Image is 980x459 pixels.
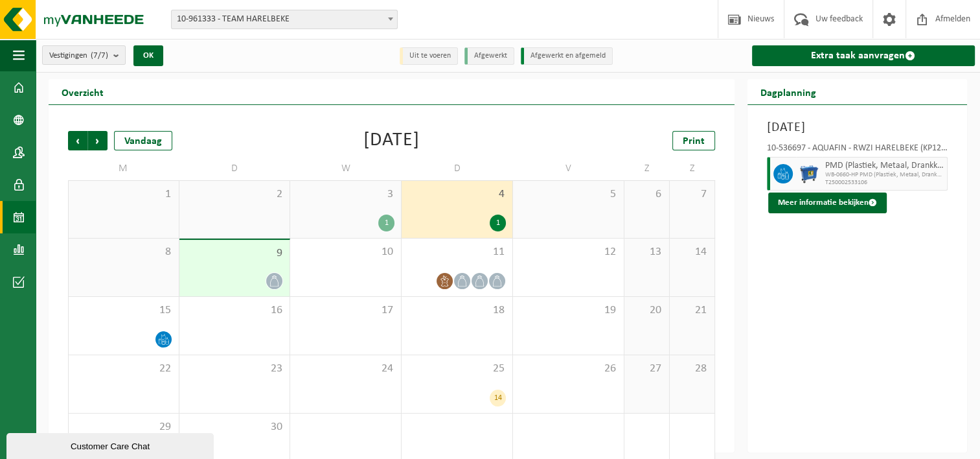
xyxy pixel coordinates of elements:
[75,245,172,259] span: 8
[75,420,172,434] span: 29
[752,45,975,66] a: Extra taak aanvragen
[490,215,506,231] div: 1
[676,245,708,259] span: 14
[42,45,126,65] button: Vestigingen(7/7)
[767,144,948,157] div: 10-536697 - AQUAFIN - RWZI HARELBEKE (KP12) - [GEOGRAPHIC_DATA]
[676,362,708,376] span: 28
[408,303,506,318] span: 18
[519,187,617,202] span: 5
[676,303,708,318] span: 21
[75,303,172,318] span: 15
[825,171,944,179] span: WB-0660-HP PMD (Plastiek, Metaal, Drankkartons) (bedrijven)
[490,390,506,406] div: 14
[408,245,506,259] span: 11
[672,131,715,150] a: Print
[825,179,944,187] span: T250002533106
[747,79,829,104] h2: Dagplanning
[171,10,398,29] span: 10-961333 - TEAM HARELBEKE
[114,131,172,150] div: Vandaag
[6,430,216,459] iframe: chat widget
[631,187,663,202] span: 6
[49,79,117,104] h2: Overzicht
[825,161,944,171] span: PMD (Plastiek, Metaal, Drankkartons) (bedrijven)
[676,187,708,202] span: 7
[408,187,506,202] span: 4
[378,215,394,231] div: 1
[400,47,458,65] li: Uit te voeren
[133,45,163,66] button: OK
[683,136,705,147] span: Print
[68,157,179,180] td: M
[49,46,108,65] span: Vestigingen
[799,164,819,183] img: WB-0660-HPE-BE-01
[631,362,663,376] span: 27
[297,187,394,202] span: 3
[631,245,663,259] span: 13
[172,10,397,29] span: 10-961333 - TEAM HARELBEKE
[186,362,284,376] span: 23
[768,193,887,213] button: Meer informatie bekijken
[297,362,394,376] span: 24
[513,157,624,180] td: V
[297,303,394,318] span: 17
[670,157,715,180] td: Z
[767,118,948,137] h3: [DATE]
[68,131,87,150] span: Vorige
[408,362,506,376] span: 25
[464,47,514,65] li: Afgewerkt
[186,420,284,434] span: 30
[519,245,617,259] span: 12
[75,187,172,202] span: 1
[519,303,617,318] span: 19
[519,362,617,376] span: 26
[297,245,394,259] span: 10
[75,362,172,376] span: 22
[186,246,284,261] span: 9
[88,131,108,150] span: Volgende
[179,157,291,180] td: D
[290,157,402,180] td: W
[521,47,613,65] li: Afgewerkt en afgemeld
[186,303,284,318] span: 16
[186,187,284,202] span: 2
[631,303,663,318] span: 20
[91,51,108,60] count: (7/7)
[402,157,513,180] td: D
[363,131,420,150] div: [DATE]
[624,157,670,180] td: Z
